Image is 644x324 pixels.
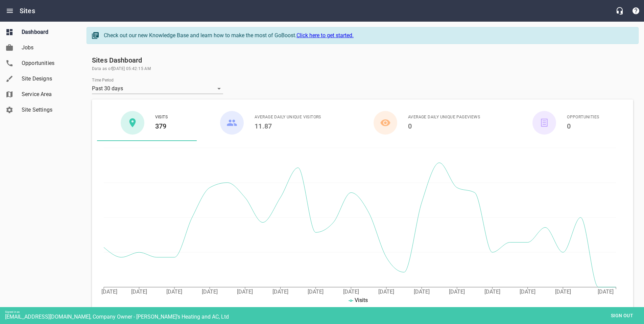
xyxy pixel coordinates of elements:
h6: 0 [567,121,599,132]
tspan: [DATE] [166,288,182,295]
tspan: [DATE] [131,288,147,295]
button: Live Chat [612,3,628,19]
tspan: [DATE] [598,288,614,295]
div: Past 30 days [92,83,223,94]
tspan: [DATE] [484,288,500,295]
div: Check out our new Knowledge Base and learn how to make the most of GoBoost. [104,31,631,40]
tspan: [DATE] [343,288,359,295]
span: Service Area [22,90,73,98]
span: Jobs [22,44,73,52]
span: Average Daily Unique Pageviews [408,114,480,121]
tspan: [DATE] [378,288,394,295]
tspan: [DATE] [449,288,465,295]
div: Signed in as [5,310,644,314]
tspan: [DATE] [272,288,288,295]
h6: Sites [20,5,35,16]
span: Site Settings [22,106,73,114]
tspan: [DATE] [101,288,117,295]
div: [EMAIL_ADDRESS][DOMAIN_NAME], Company Owner - [PERSON_NAME]’s Heating and AC, Ltd [5,314,644,320]
button: Sign out [605,309,639,322]
span: Data as of [DATE] 05:42:15 AM [92,66,633,72]
span: Visits [355,297,368,303]
span: Average Daily Unique Visitors [255,114,321,121]
a: Click here to get started. [296,32,354,39]
span: Opportunities [22,59,73,67]
span: Opportunities [567,114,599,121]
span: Site Designs [22,75,73,83]
tspan: [DATE] [414,288,430,295]
label: Time Period [92,78,114,82]
h6: 11.87 [255,121,321,132]
span: Dashboard [22,28,73,36]
span: Sign out [608,311,636,320]
button: Open drawer [2,3,18,19]
tspan: [DATE] [237,288,253,295]
h6: Sites Dashboard [92,55,633,66]
h6: 379 [155,121,168,132]
span: Visits [155,114,168,121]
tspan: [DATE] [520,288,535,295]
h6: 0 [408,121,480,132]
tspan: [DATE] [202,288,218,295]
button: Support Portal [628,3,644,19]
tspan: [DATE] [555,288,571,295]
tspan: [DATE] [308,288,324,295]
